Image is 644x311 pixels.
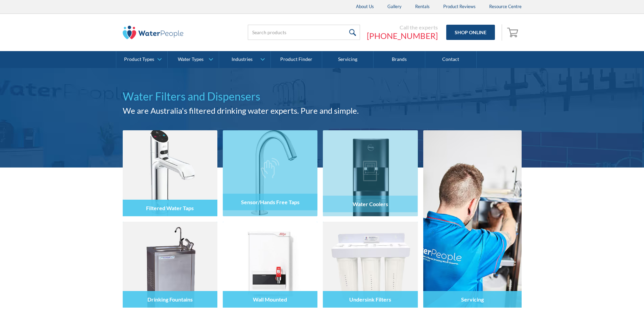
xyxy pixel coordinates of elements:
[123,222,217,308] img: Drinking Fountains
[219,51,270,68] a: Industries
[367,31,438,41] a: [PHONE_NUMBER]
[423,130,522,308] a: Servicing
[323,222,418,308] img: Undersink Filters
[253,296,287,303] h4: Wall Mounted
[248,25,360,40] input: Search products
[232,57,253,62] div: Industries
[446,25,495,40] a: Shop Online
[505,24,522,41] a: Open empty cart
[349,296,391,303] h4: Undersink Filters
[507,27,520,38] img: shopping cart
[123,26,184,39] img: The Water People
[353,201,388,207] h4: Water Coolers
[223,130,317,216] img: Sensor/Hands Free Taps
[425,51,477,68] a: Contact
[178,57,204,62] div: Water Types
[271,51,322,68] a: Product Finder
[146,205,194,211] h4: Filtered Water Taps
[168,51,219,68] a: Water Types
[147,296,193,303] h4: Drinking Fountains
[322,51,374,68] a: Servicing
[323,130,418,216] img: Water Coolers
[116,51,167,68] a: Product Types
[124,57,154,62] div: Product Types
[241,199,299,205] h4: Sensor/Hands Free Taps
[367,24,438,31] div: Call the experts
[374,51,425,68] a: Brands
[461,296,484,303] h4: Servicing
[123,130,217,216] img: Filtered Water Taps
[223,222,317,308] img: Wall Mounted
